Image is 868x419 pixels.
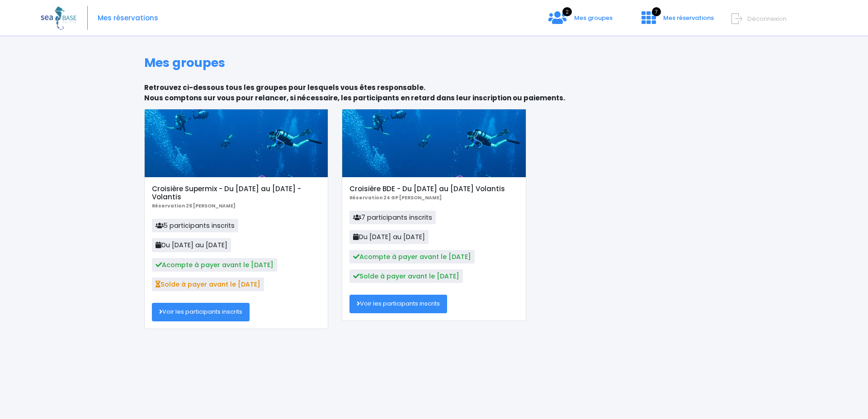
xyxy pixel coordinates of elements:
h1: Mes groupes [144,56,724,70]
a: 2 Mes groupes [541,17,620,25]
h5: Croisière Supermix - Du [DATE] au [DATE] - Volantis [152,185,321,201]
span: 7 [652,7,661,16]
span: Solde à payer avant le [DATE] [152,278,264,291]
b: Réservation 24 GP [PERSON_NAME] [349,194,442,201]
span: 2 [562,7,572,16]
span: Déconnexion [747,14,787,23]
span: Solde à payer avant le [DATE] [349,269,463,283]
span: Mes réservations [663,14,714,22]
span: 7 participants inscrits [349,211,436,224]
span: Acompte à payer avant le [DATE] [152,258,277,272]
span: 5 participants inscrits [152,219,238,232]
a: Voir les participants inscrits [152,303,250,321]
span: Acompte à payer avant le [DATE] [349,250,475,264]
a: 7 Mes réservations [634,17,719,25]
h5: Croisière BDE - Du [DATE] au [DATE] Volantis [349,185,518,193]
a: Voir les participants inscrits [349,295,447,313]
span: Du [DATE] au [DATE] [349,230,429,244]
span: Du [DATE] au [DATE] [152,238,231,252]
span: Mes groupes [574,14,613,22]
b: Réservation 26 [PERSON_NAME] [152,202,236,209]
p: Retrouvez ci-dessous tous les groupes pour lesquels vous êtes responsable. Nous comptons sur vous... [144,83,724,103]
